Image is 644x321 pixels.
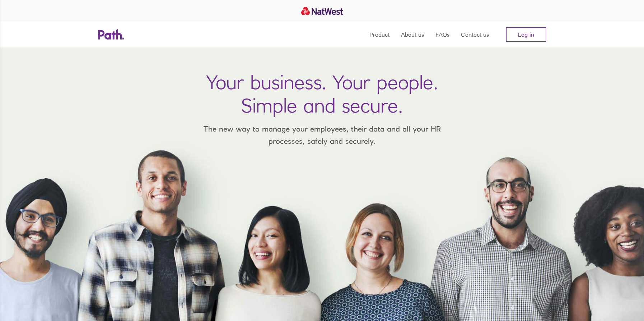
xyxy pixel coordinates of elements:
a: FAQs [435,22,449,47]
a: Log in [506,27,546,42]
h1: Your business. Your people. Simple and secure. [206,70,438,117]
a: About us [401,22,424,47]
a: Contact us [461,22,489,47]
p: The new way to manage your employees, their data and all your HR processes, safely and securely. [193,123,451,147]
a: Product [369,22,389,47]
